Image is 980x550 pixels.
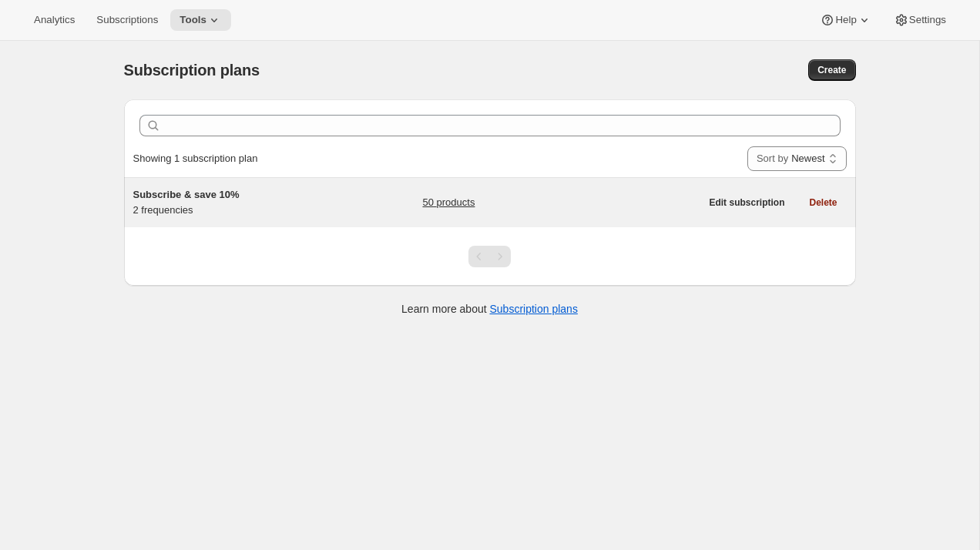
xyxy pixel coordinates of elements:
span: Delete [809,196,837,209]
span: Analytics [34,14,75,26]
span: Subscribe & save 10% [133,189,240,200]
span: Subscriptions [96,14,158,26]
button: Subscriptions [87,9,167,31]
span: Subscription plans [124,62,260,79]
a: Subscription plans [490,303,578,315]
button: Analytics [25,9,84,31]
span: Showing 1 subscription plan [133,153,258,164]
span: Create [817,64,846,76]
span: Edit subscription [709,196,784,209]
button: Settings [884,9,955,31]
span: Settings [909,14,946,26]
span: Tools [180,14,206,26]
button: Tools [170,9,231,31]
a: 50 products [422,195,475,210]
span: Help [835,14,856,26]
button: Edit subscription [700,192,794,213]
nav: Pagination [468,246,511,267]
button: Help [811,9,881,31]
button: Delete [800,192,846,213]
p: Learn more about [401,301,578,317]
div: 2 frequencies [133,187,326,218]
button: Create [808,59,855,81]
